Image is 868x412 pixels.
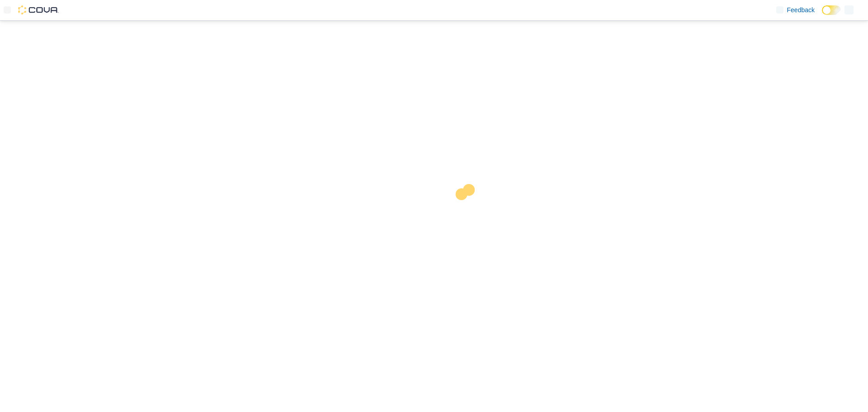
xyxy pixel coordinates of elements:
img: cova-loader [434,177,502,245]
input: Dark Mode [822,5,841,15]
img: Cova [18,5,59,14]
a: Feedback [773,1,818,19]
span: Dark Mode [822,15,822,15]
span: Feedback [787,5,815,14]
